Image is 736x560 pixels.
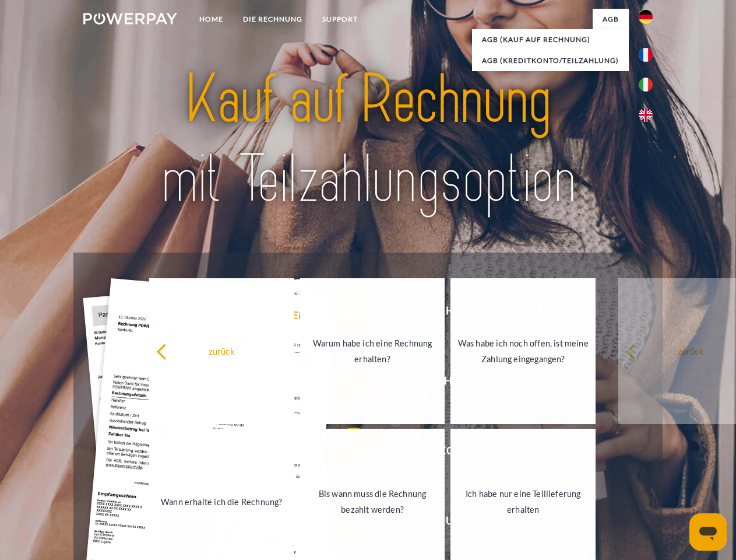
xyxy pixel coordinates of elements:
[639,48,653,62] img: fr
[689,513,727,551] iframe: Schaltfläche zum Öffnen des Messaging-Fensters
[450,278,596,424] a: Was habe ich noch offen, ist meine Zahlung eingegangen?
[639,108,653,122] img: en
[312,9,368,30] a: SUPPORT
[83,13,177,24] img: logo-powerpay-white.svg
[472,50,629,71] a: AGB (Kreditkonto/Teilzahlung)
[156,494,287,509] div: Wann erhalte ich die Rechnung?
[639,78,653,92] img: it
[457,335,589,367] div: Was habe ich noch offen, ist meine Zahlung eingegangen?
[639,10,653,24] img: de
[189,9,233,30] a: Home
[593,9,629,30] a: agb
[457,486,589,517] div: Ich habe nur eine Teillieferung erhalten
[233,9,312,30] a: DIE RECHNUNG
[307,335,438,367] div: Warum habe ich eine Rechnung erhalten?
[111,56,625,223] img: title-powerpay_de.svg
[156,343,287,359] div: zurück
[307,486,438,517] div: Bis wann muss die Rechnung bezahlt werden?
[472,29,629,50] a: AGB (Kauf auf Rechnung)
